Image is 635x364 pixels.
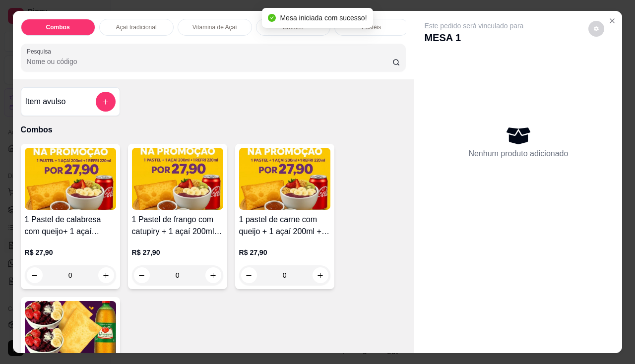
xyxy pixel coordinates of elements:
label: Pesquisa [27,47,55,56]
img: product-image [25,301,116,363]
span: Mesa iniciada com sucesso! [280,14,367,22]
p: R$ 27,90 [132,247,223,257]
h4: 1 Pastel de calabresa com queijo+ 1 açaí 200ml+ 1 refri lata 220ml [25,214,116,238]
p: Combos [46,23,70,31]
button: add-separate-item [96,92,116,112]
button: Close [604,13,620,29]
img: product-image [239,148,330,210]
p: R$ 27,90 [25,247,116,257]
p: Combos [21,124,406,136]
span: check-circle [268,14,276,22]
h4: 1 Pastel de frango com catupiry + 1 açaí 200ml + 1 refri lata 220ml [132,214,223,238]
button: decrease-product-quantity [588,21,604,37]
p: Nenhum produto adicionado [468,148,568,160]
img: product-image [25,148,116,210]
p: Pastéis [362,23,381,31]
p: MESA 1 [424,31,523,45]
p: Açaí tradicional [116,23,157,31]
input: Pesquisa [27,57,392,66]
h4: 1 pastel de carne com queijo + 1 açaí 200ml + 1 refri lata 220ml [239,214,330,238]
img: product-image [132,148,223,210]
p: Vitamina de Açaí [192,23,237,31]
h4: Item avulso [25,96,66,108]
p: Este pedido será vinculado para [424,21,523,31]
p: R$ 27,90 [239,247,330,257]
